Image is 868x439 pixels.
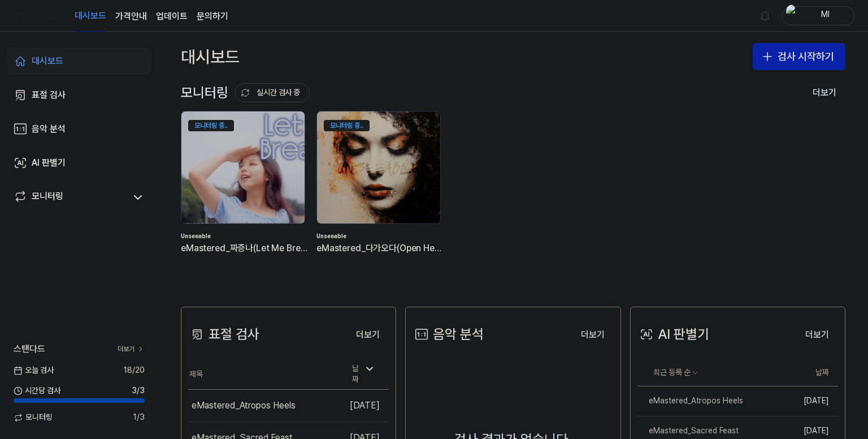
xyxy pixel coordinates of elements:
div: 표절 검사 [32,88,66,102]
a: 모니터링 [14,190,127,205]
span: 18 / 20 [123,365,145,376]
td: [DATE] [772,386,838,416]
button: 더보기 [347,324,389,346]
div: 모니터링 중.. [324,120,370,131]
a: eMastered_Atropos Heels [637,386,772,416]
button: 실시간 검사 중 [235,83,310,102]
span: 오늘 검사 [14,365,54,376]
div: 날짜 [348,360,380,389]
div: eMastered_다가오다(Open Heart) [316,241,443,256]
img: 알림 [758,9,772,23]
div: 표절 검사 [188,324,259,345]
a: 더보기 [118,345,145,354]
a: 모니터링 중..backgroundIamgeUnseeableeMastered_다가오다(Open Heart) [316,111,443,273]
button: profileMl [782,6,854,25]
div: 모니터링 [181,82,310,104]
button: 가격안내 [115,10,147,23]
div: 음악 분석 [32,122,66,136]
div: Unseeable [316,232,443,241]
a: 더보기 [796,322,838,346]
img: backgroundIamge [317,111,440,223]
button: 더보기 [796,324,838,346]
div: Ml [803,9,847,21]
a: 더보기 [347,322,389,346]
th: 날짜 [772,359,838,386]
th: 제목 [188,359,338,390]
span: 3 / 3 [132,385,145,397]
td: [DATE] [338,389,389,421]
span: 모니터링 [14,412,53,423]
a: 더보기 [572,322,614,346]
span: 1 / 3 [133,412,145,423]
a: 모니터링 중..backgroundIamgeUnseeableeMastered_짜증나(Let Me Breathe) [181,111,307,273]
button: 더보기 [804,81,845,104]
a: 음악 분석 [7,115,151,143]
img: backgroundIamge [181,111,305,223]
a: AI 판별기 [7,149,151,177]
a: 표절 검사 [7,81,151,109]
a: 대시보드 [7,48,151,75]
div: AI 판별기 [32,156,66,170]
div: 대시보드 [32,54,63,68]
div: 대시보드 [181,43,240,70]
div: eMastered_Atropos Heels [637,395,743,407]
a: 업데이트 [156,10,188,23]
div: eMastered_짜증나(Let Me Breathe) [181,241,307,256]
span: 시간당 검사 [14,385,60,397]
div: 모니터링 [32,190,63,205]
button: 검사 시작하기 [753,43,845,70]
div: 모니터링 중.. [188,120,234,131]
img: profile [786,5,800,27]
button: 더보기 [572,324,614,346]
div: 음악 분석 [413,324,484,345]
span: 스탠다드 [14,342,45,356]
div: Unseeable [181,232,307,241]
a: 문의하기 [197,10,228,23]
div: eMastered_Sacred Feast [637,425,739,437]
div: AI 판별기 [637,324,709,345]
a: 대시보드 [75,1,106,32]
div: eMastered_Atropos Heels [192,399,296,412]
